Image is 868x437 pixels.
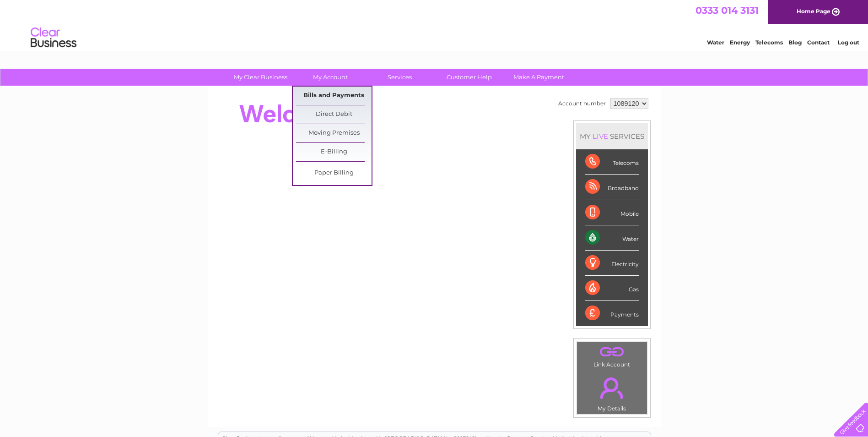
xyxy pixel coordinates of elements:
[788,39,802,46] a: Blog
[579,372,645,404] a: .
[755,39,783,46] a: Telecoms
[585,251,639,276] div: Electricity
[579,344,645,360] a: .
[30,24,77,52] img: logo.png
[296,105,372,124] a: Direct Debit
[585,301,639,326] div: Payments
[591,132,610,141] div: LIVE
[501,69,577,86] a: Make A Payment
[296,164,372,182] a: Paper Billing
[292,69,368,86] a: My Account
[730,39,750,46] a: Energy
[838,39,859,46] a: Log out
[362,69,437,86] a: Services
[296,87,372,105] a: Bills and Payments
[431,69,507,86] a: Customer Help
[707,39,724,46] a: Water
[218,5,651,44] div: Clear Business is a trading name of Verastar Limited (registered in [GEOGRAPHIC_DATA] No. 3667643...
[556,96,608,111] td: Account number
[585,276,639,301] div: Gas
[576,123,648,149] div: MY SERVICES
[585,149,639,175] div: Telecoms
[585,175,639,200] div: Broadband
[577,370,647,415] td: My Details
[296,124,372,142] a: Moving Premises
[577,341,647,370] td: Link Account
[585,225,639,251] div: Water
[585,200,639,225] div: Mobile
[695,5,759,16] a: 0333 014 3131
[807,39,830,46] a: Contact
[223,69,298,86] a: My Clear Business
[296,143,372,161] a: E-Billing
